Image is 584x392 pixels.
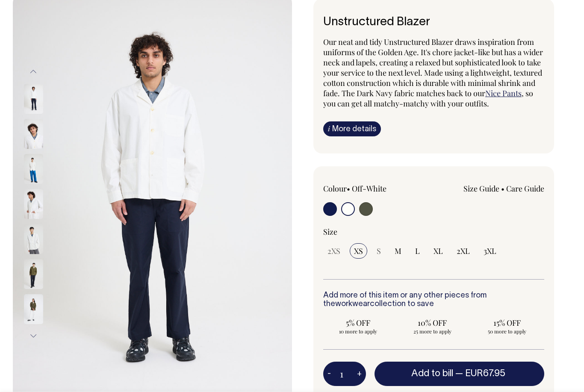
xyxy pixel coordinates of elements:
button: Previous [27,62,40,81]
h6: Add more of this item or any other pieces from the collection to save [323,292,544,309]
label: Off-White [352,183,386,194]
span: L [415,246,420,256]
img: off-white [24,154,43,184]
input: M [390,243,406,259]
h6: Unstructured Blazer [323,16,544,29]
span: • [347,183,350,194]
input: L [411,243,424,259]
input: 3XL [479,243,501,259]
button: Next [27,327,40,346]
a: Size Guide [463,183,499,194]
button: - [323,365,335,383]
button: Add to bill —EUR67.95 [375,362,544,386]
img: olive [24,294,43,324]
span: XL [434,246,443,256]
a: Nice Pants [485,88,522,98]
span: Our neat and tidy Unstructured Blazer draws inspiration from uniforms of the Golden Age. It's cho... [323,37,543,98]
span: 10% OFF [402,318,463,328]
input: XS [350,243,367,259]
span: i [328,124,330,133]
input: 5% OFF 10 more to apply [323,315,392,337]
span: XS [354,246,363,256]
span: 2XL [457,246,470,256]
span: 25 more to apply [402,328,463,335]
span: 15% OFF [477,318,537,328]
span: 50 more to apply [477,328,537,335]
span: • [501,183,504,194]
input: 10% OFF 25 more to apply [398,315,467,337]
span: S [377,246,381,256]
button: + [353,365,366,383]
a: iMore details [323,121,381,136]
input: 15% OFF 50 more to apply [472,315,542,337]
span: 2XS [327,246,340,256]
span: , so you can get all matchy-matchy with your outfits. [323,88,533,109]
input: 2XL [452,243,474,259]
span: M [395,246,401,256]
img: off-white [24,119,43,149]
img: off-white [24,84,43,114]
span: EUR67.95 [465,369,505,378]
img: off-white [24,224,43,254]
input: 2XS [323,243,345,259]
input: S [372,243,385,259]
div: Size [323,227,544,237]
span: Add to bill [411,369,453,378]
span: 3XL [484,246,496,256]
span: — [455,369,507,378]
a: Care Guide [506,183,544,194]
img: off-white [24,189,43,219]
span: 10 more to apply [327,328,388,335]
div: Colour [323,183,412,194]
img: olive [24,259,43,289]
span: 5% OFF [327,318,388,328]
input: XL [429,243,447,259]
a: workwear [335,301,370,308]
